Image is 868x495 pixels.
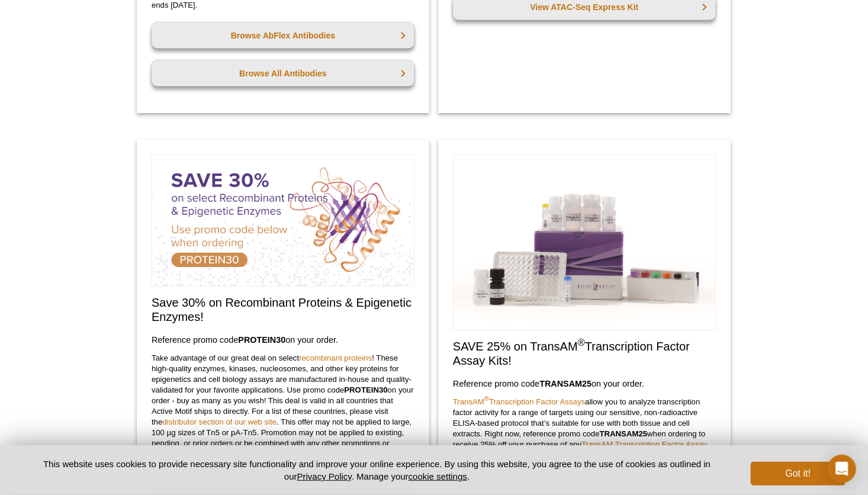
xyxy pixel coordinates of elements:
button: Got it! [751,462,846,486]
button: cookie settings [409,471,467,481]
sup: ® [578,337,585,348]
p: Take advantage of our great deal on select ! These high-quality enzymes, kinases, nucleosomes, an... [152,353,414,459]
img: Save on Recombinant Proteins and Enzymes [152,155,414,287]
strong: PROTEIN30 [238,335,285,345]
a: recombinant proteins [299,353,372,362]
div: Open Intercom Messenger [828,455,856,483]
img: Save on TransAM [453,155,716,330]
a: distributor section of our web site [162,417,277,426]
h3: Reference promo code on your order. [152,333,414,347]
h3: Reference promo code on your order. [453,377,716,391]
sup: ® [484,395,489,402]
a: Browse AbFlex Antibodies [152,22,414,49]
a: Privacy Policy [297,471,352,481]
strong: TRANSAM25 [600,429,648,438]
a: TransAM Transcription Factor Assay Kit [453,440,708,459]
strong: TRANSAM25 [539,379,591,388]
h2: Save 30% on Recombinant Proteins & Epigenetic Enzymes! [152,295,414,324]
h2: SAVE 25% on TransAM Transcription Factor Assay Kits! [453,339,716,368]
a: Browse All Antibodies [152,60,414,86]
strong: PROTEIN30 [344,385,387,394]
a: TransAM®Transcription Factor Assays [453,397,585,406]
p: This website uses cookies to provide necessary site functionality and improve your online experie... [22,458,731,483]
